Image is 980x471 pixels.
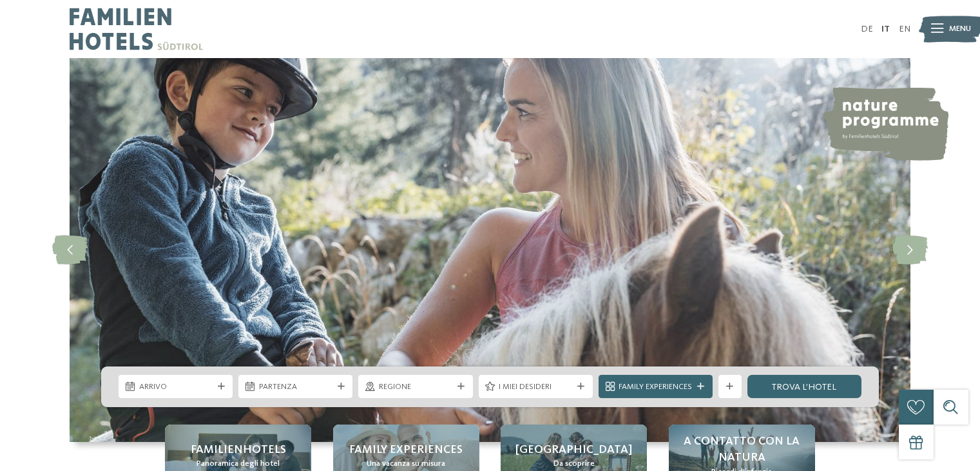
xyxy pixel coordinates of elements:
[259,381,332,393] span: Partenza
[197,458,280,470] span: Panoramica degli hotel
[949,23,971,35] span: Menu
[191,442,286,458] span: Familienhotels
[553,458,595,470] span: Da scoprire
[139,381,213,393] span: Arrivo
[367,458,445,470] span: Una vacanza su misura
[881,25,890,34] a: IT
[619,381,692,393] span: Family Experiences
[379,381,452,393] span: Regione
[747,375,861,398] a: trova l’hotel
[70,58,910,442] img: Family hotel Alto Adige: the happy family places!
[861,25,873,34] a: DE
[680,434,803,466] span: A contatto con la natura
[899,25,910,34] a: EN
[821,87,948,161] img: nature programme by Familienhotels Südtirol
[499,381,572,393] span: I miei desideri
[515,442,632,458] span: [GEOGRAPHIC_DATA]
[349,442,463,458] span: Family experiences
